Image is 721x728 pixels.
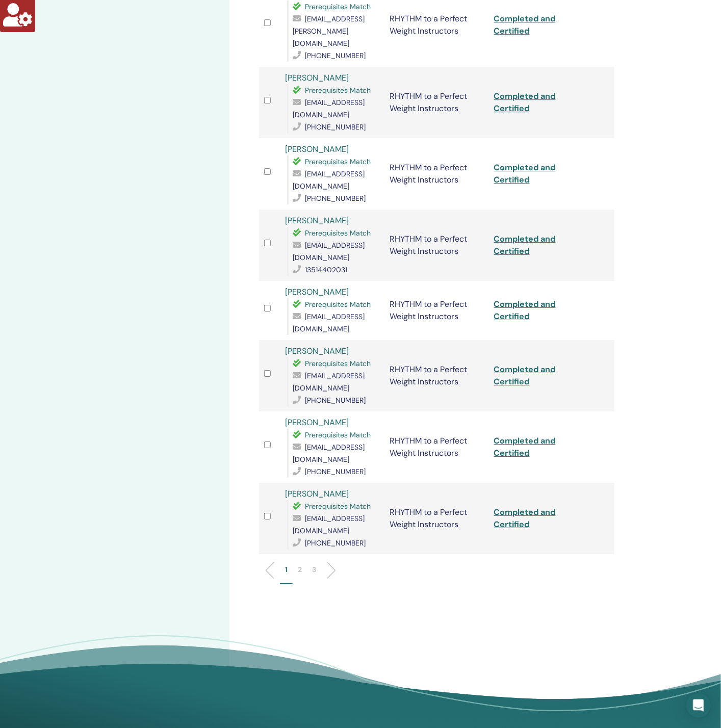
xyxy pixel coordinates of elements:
span: Prerequisites Match [305,228,371,238]
a: Completed and Certified [494,435,556,458]
span: Prerequisites Match [305,86,371,95]
span: [PHONE_NUMBER] [305,538,366,548]
span: [EMAIL_ADDRESS][DOMAIN_NAME] [293,169,365,191]
span: [PHONE_NUMBER] [305,467,366,476]
td: RHYTHM to a Perfect Weight Instructors [384,340,489,411]
span: [EMAIL_ADDRESS][DOMAIN_NAME] [293,371,365,393]
span: Prerequisites Match [305,359,371,368]
td: RHYTHM to a Perfect Weight Instructors [384,411,489,483]
a: Completed and Certified [494,162,556,185]
span: [PHONE_NUMBER] [305,194,366,203]
p: 3 [312,564,316,575]
a: Completed and Certified [494,13,556,36]
div: Open Intercom Messenger [686,693,711,718]
span: [EMAIL_ADDRESS][DOMAIN_NAME] [293,98,365,119]
span: Prerequisites Match [305,300,371,309]
span: Prerequisites Match [305,2,371,11]
a: Completed and Certified [494,364,556,387]
a: [PERSON_NAME] [285,346,349,356]
span: Prerequisites Match [305,157,371,166]
span: [EMAIL_ADDRESS][DOMAIN_NAME] [293,241,365,262]
span: [EMAIL_ADDRESS][DOMAIN_NAME] [293,443,365,464]
a: Completed and Certified [494,233,556,256]
span: 13514402031 [305,265,347,274]
span: [EMAIL_ADDRESS][PERSON_NAME][DOMAIN_NAME] [293,14,365,48]
a: [PERSON_NAME] [285,144,349,154]
td: RHYTHM to a Perfect Weight Instructors [384,138,489,210]
td: RHYTHM to a Perfect Weight Instructors [384,483,489,554]
a: Completed and Certified [494,507,556,530]
span: [PHONE_NUMBER] [305,122,366,132]
a: [PERSON_NAME] [285,287,349,297]
span: [EMAIL_ADDRESS][DOMAIN_NAME] [293,312,365,333]
a: [PERSON_NAME] [285,72,349,83]
span: [PHONE_NUMBER] [305,396,366,405]
a: Completed and Certified [494,91,556,114]
span: [PHONE_NUMBER] [305,51,366,60]
a: [PERSON_NAME] [285,215,349,226]
span: Prerequisites Match [305,430,371,439]
p: 1 [285,564,288,575]
td: RHYTHM to a Perfect Weight Instructors [384,210,489,281]
td: RHYTHM to a Perfect Weight Instructors [384,281,489,340]
span: Prerequisites Match [305,502,371,511]
a: [PERSON_NAME] [285,417,349,428]
a: Completed and Certified [494,299,556,322]
span: [EMAIL_ADDRESS][DOMAIN_NAME] [293,514,365,535]
a: [PERSON_NAME] [285,488,349,499]
p: 2 [298,564,302,575]
td: RHYTHM to a Perfect Weight Instructors [384,67,489,138]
